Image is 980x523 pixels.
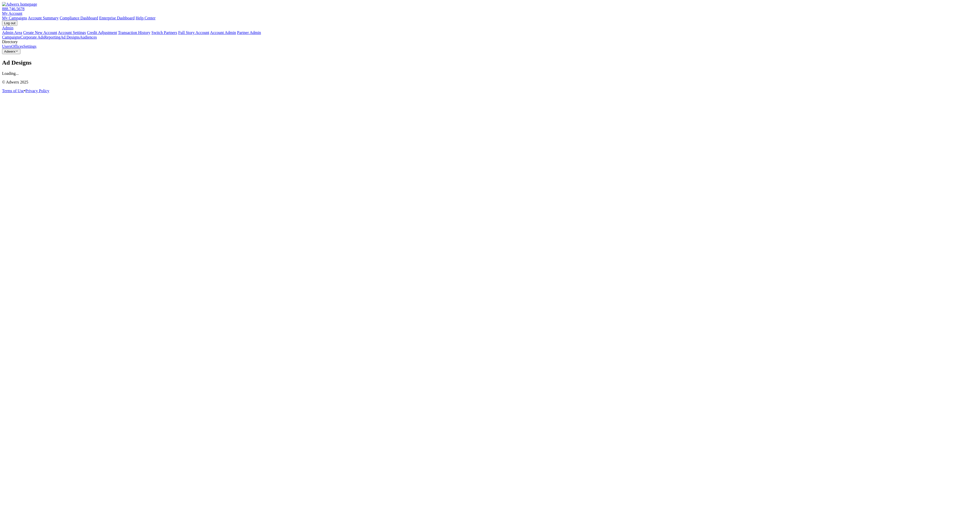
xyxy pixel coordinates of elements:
div: • [2,89,978,93]
a: Enterprise Dashboard [99,16,134,20]
a: Audiences [80,35,97,39]
input: Log out [2,20,17,26]
a: My Account [2,11,22,16]
a: My Campaigns [2,16,27,20]
a: Campaigns [2,35,20,39]
a: Help Center [136,16,155,20]
a: Users [2,44,11,49]
a: Corporate Ads [20,35,44,39]
span: Adwerx [4,50,15,53]
a: Privacy Policy [26,89,50,93]
a: Admin [2,26,13,30]
a: Offices [11,44,23,49]
img: Adwerx [2,2,37,7]
a: Account Admin [210,30,236,35]
a: Settings [23,44,36,49]
a: Account Settings [58,30,86,35]
a: Account Summary [28,16,58,20]
p: © Adwerx 2025 [2,80,978,85]
a: Partner Admin [237,30,261,35]
a: Switch Partners [151,30,177,35]
span: Loading... [2,71,19,76]
a: Compliance Dashboard [60,16,98,20]
a: Ad Designs [60,35,80,39]
h1: Ad Designs [2,59,978,66]
a: Terms of Use [2,89,24,93]
a: Credit Adjustment [87,30,117,35]
a: Full Story Account [178,30,209,35]
a: Reporting [44,35,60,39]
a: Transaction History [118,30,150,35]
a: Create New Account [23,30,57,35]
a: 888.746.5678 [2,7,24,11]
a: Admin Area [2,30,22,35]
div: Directory [2,40,978,44]
button: Adwerx [2,49,20,54]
